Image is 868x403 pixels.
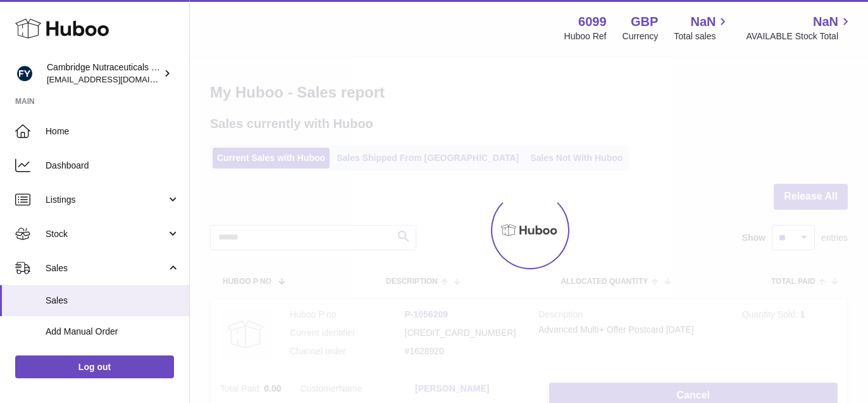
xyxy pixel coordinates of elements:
div: Huboo Ref [564,30,607,42]
a: NaN AVAILABLE Stock Total [746,13,853,42]
strong: GBP [631,13,658,30]
span: Home [46,125,180,138]
div: Cambridge Nutraceuticals Ltd [47,61,161,86]
span: Sales [46,262,166,274]
span: Total sales [674,30,730,42]
span: Sales [46,295,180,307]
strong: 6099 [578,13,607,30]
span: NaN [690,13,716,30]
span: Listings [46,194,166,206]
span: [EMAIL_ADDRESS][DOMAIN_NAME] [47,74,186,84]
span: NaN [813,13,838,30]
div: Currency [623,30,659,42]
img: huboo@camnutra.com [15,64,34,83]
a: NaN Total sales [674,13,730,42]
span: Add Manual Order [46,326,180,338]
a: Log out [15,355,174,378]
span: Dashboard [46,160,180,172]
span: AVAILABLE Stock Total [746,30,853,42]
span: Stock [46,228,166,240]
